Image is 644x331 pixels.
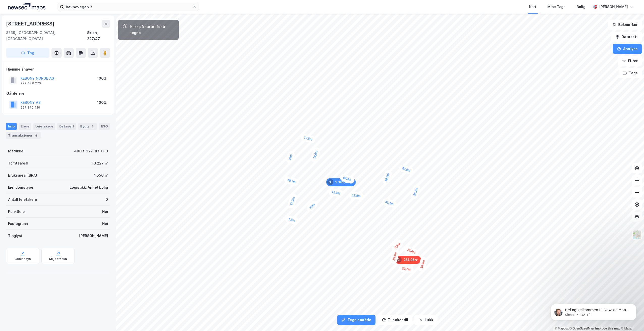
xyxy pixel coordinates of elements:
button: Tilbakestill [378,315,412,325]
div: 4 [34,133,39,138]
div: Hjemmelshaver [6,66,110,72]
div: Map marker [395,256,421,264]
div: Map marker [339,173,355,184]
div: Map marker [403,245,419,257]
div: Gårdeiere [6,90,110,96]
div: Map marker [349,191,364,200]
button: Analyse [613,44,642,54]
div: Map marker [328,188,344,198]
div: [STREET_ADDRESS] [6,20,56,28]
div: Antall leietakere [8,196,37,203]
iframe: Intercom notifications message [543,293,644,328]
div: 1 556 ㎡ [94,172,108,178]
div: 100% [97,75,107,81]
div: Logistikk, Annet bolig [70,184,108,190]
div: 1 [327,179,333,185]
a: OpenStreetMap [570,327,594,330]
button: Tag [6,48,49,58]
div: Nei [102,221,108,227]
div: Map marker [381,198,397,209]
div: Tinglyst [8,233,22,239]
img: Z [632,230,642,240]
div: 13 227 ㎡ [92,160,108,166]
div: Map marker [305,199,319,213]
div: Bruksareal (BRA) [8,172,37,178]
input: Søk på adresse, matrikkel, gårdeiere, leietakere eller personer [64,3,193,11]
a: Improve this map [595,327,620,330]
div: 4003-227-47-0-0 [74,148,108,154]
div: Map marker [389,248,400,264]
div: Map marker [326,178,356,186]
div: Miljøstatus [49,257,67,261]
div: Klikk på kartet for å tegne [130,24,175,36]
div: Punktleie [8,209,25,215]
div: Map marker [285,215,299,225]
div: Nei [102,209,108,215]
button: Bokmerker [608,20,642,30]
button: Filter [618,56,642,66]
div: Map marker [285,150,296,164]
div: Tomteareal [8,160,28,166]
div: Skien, 227/47 [87,30,110,42]
button: Lukk [414,315,437,325]
div: Map marker [287,193,298,209]
div: Eiendomstype [8,184,33,190]
button: Datasett [611,32,642,42]
div: Map marker [398,164,414,175]
div: Map marker [310,147,321,163]
div: Kart [529,4,536,10]
div: Geoinnsyn [15,257,31,261]
div: Matrikkel [8,148,24,154]
div: 997 870 719 [20,106,40,110]
div: Bygg [78,123,97,130]
div: 3739, [GEOGRAPHIC_DATA], [GEOGRAPHIC_DATA] [6,30,87,42]
div: Map marker [417,256,428,272]
div: Map marker [398,264,414,274]
div: Map marker [382,169,393,185]
div: ESG [99,123,110,130]
div: Map marker [390,239,405,253]
div: Eiere [19,123,31,130]
div: 979 446 276 [20,81,41,85]
div: [PERSON_NAME] [79,233,108,239]
div: Leietakere [33,123,55,130]
button: Tegn område [337,315,375,325]
div: Map marker [283,176,300,187]
div: Datasett [57,123,76,130]
div: Mine Tags [547,4,566,10]
div: Bolig [577,4,585,10]
div: 100% [97,100,107,106]
div: 0 [105,196,108,203]
div: Info [6,123,17,130]
button: Tags [619,68,642,78]
div: [PERSON_NAME] [599,4,628,10]
div: Transaksjoner [6,132,41,139]
div: 2 [396,257,402,263]
div: Festegrunn [8,221,28,227]
div: Map marker [410,184,421,200]
div: Map marker [300,133,316,144]
div: 4 [90,124,95,129]
img: logo.a4113a55bc3d86da70a041830d287a7e.svg [8,3,45,11]
a: Mapbox [555,327,569,330]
